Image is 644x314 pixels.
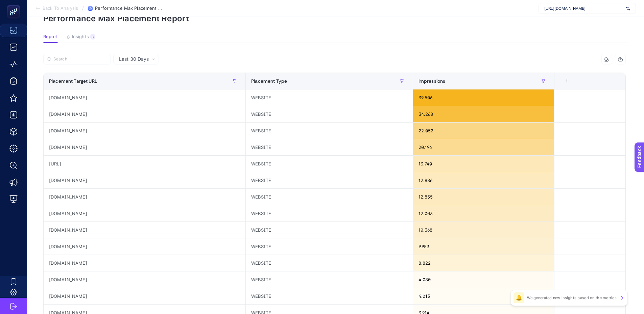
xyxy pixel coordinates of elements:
p: We generated new insights based on the metrics [527,295,617,300]
div: 10.368 [413,222,554,238]
input: Search [53,57,107,62]
div: 13.740 [413,156,554,172]
div: 4.013 [413,288,554,304]
div: 12.886 [413,172,554,188]
div: WEBSITE [246,189,413,205]
div: WEBSITE [246,271,413,288]
span: Feedback [4,2,26,7]
div: [URL] [44,156,245,172]
div: WEBSITE [246,172,413,188]
div: [DOMAIN_NAME] [44,205,245,221]
span: Placement Target URL [49,78,97,84]
span: Report [43,34,58,40]
span: Placement Type [251,78,287,84]
span: Back To Analysis [43,6,78,11]
span: Impressions [419,78,446,84]
div: WEBSITE [246,238,413,255]
div: [DOMAIN_NAME] [44,288,245,304]
div: 22.052 [413,123,554,139]
div: 8.822 [413,255,554,271]
div: 3 items selected [560,78,565,93]
div: 39.506 [413,89,554,106]
div: [DOMAIN_NAME] [44,139,245,155]
div: 20.196 [413,139,554,155]
div: 4.080 [413,271,554,288]
div: [DOMAIN_NAME] [44,106,245,122]
div: WEBSITE [246,156,413,172]
div: WEBSITE [246,106,413,122]
div: [DOMAIN_NAME] [44,89,245,106]
div: 12.855 [413,189,554,205]
p: Performance Max Placement Report [43,14,628,23]
div: + [560,78,573,84]
div: WEBSITE [246,89,413,106]
span: Performance Max Placement Report [95,6,163,11]
div: WEBSITE [246,222,413,238]
div: 3 [90,34,95,40]
div: 🔔 [514,292,524,303]
div: 12.003 [413,205,554,221]
img: svg%3e [626,5,630,12]
span: Insights [72,34,89,40]
div: [DOMAIN_NAME] [44,123,245,139]
div: 34.268 [413,106,554,122]
div: [DOMAIN_NAME] [44,271,245,288]
span: / [82,5,84,11]
div: WEBSITE [246,288,413,304]
span: [URL][DOMAIN_NAME] [544,6,623,11]
div: WEBSITE [246,139,413,155]
div: 9.953 [413,238,554,255]
div: [DOMAIN_NAME] [44,222,245,238]
div: [DOMAIN_NAME] [44,189,245,205]
div: [DOMAIN_NAME] [44,238,245,255]
div: WEBSITE [246,205,413,221]
div: WEBSITE [246,255,413,271]
span: Last 30 Days [119,56,149,62]
div: [DOMAIN_NAME] [44,255,245,271]
div: [DOMAIN_NAME] [44,172,245,188]
div: WEBSITE [246,123,413,139]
